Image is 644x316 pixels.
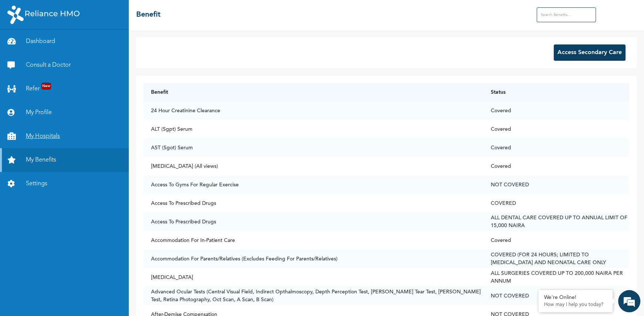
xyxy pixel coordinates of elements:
td: ALL DENTAL CARE COVERED UP TO ANNUAL LIMIT OF 15,000 NAIRA [483,213,629,231]
span: New [41,83,51,90]
div: We're Online! [544,295,607,301]
textarea: Type your message and hit 'Enter' [4,225,141,251]
td: Accommodation For In-Patient Care [144,231,483,250]
span: Conversation [4,264,73,269]
th: Benefit [144,83,483,102]
td: NOT COVERED [483,176,629,194]
th: Status [483,83,629,102]
td: [MEDICAL_DATA] [144,268,483,287]
p: How may I help you today? [544,302,607,308]
td: Access To Prescribed Drugs [144,194,483,213]
td: Covered [483,139,629,157]
td: COVERED (FOR 24 HOURS; LIMITED TO [MEDICAL_DATA] AND NEONATAL CARE ONLY [483,250,629,268]
div: Chat with us now [38,41,124,51]
td: 24 Hour Creatinine Clearance [144,102,483,120]
td: ALL SURGERIES COVERED UP TO 200,000 NAIRA PER ANNUM [483,268,629,287]
td: Access To Gyms For Regular Exercise [144,176,483,194]
td: COVERED [483,194,629,213]
td: Advanced Ocular Tests (Central Visual Field, Indirect Opthalmoscopy, Depth Perception Test, [PERS... [144,287,483,305]
div: Minimize live chat window [121,4,139,21]
input: Search Benefits... [537,7,596,22]
div: FAQs [73,251,141,274]
h2: Benefit [136,9,161,20]
span: We're online! [43,105,102,180]
td: Access To Prescribed Drugs [144,213,483,231]
button: Access Secondary Care [554,44,625,61]
td: Covered [483,157,629,176]
td: Covered [483,102,629,120]
td: ALT (Sgpt) Serum [144,120,483,139]
td: NOT COVERED [483,287,629,305]
td: Accommodation For Parents/Relatives (Excludes Feeding For Parents/Relatives) [144,250,483,268]
td: [MEDICAL_DATA] (All views) [144,157,483,176]
td: Covered [483,120,629,139]
td: Covered [483,231,629,250]
img: d_794563401_company_1708531726252_794563401 [14,37,30,56]
img: RelianceHMO's Logo [7,6,80,24]
td: AST (Sgot) Serum [144,139,483,157]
